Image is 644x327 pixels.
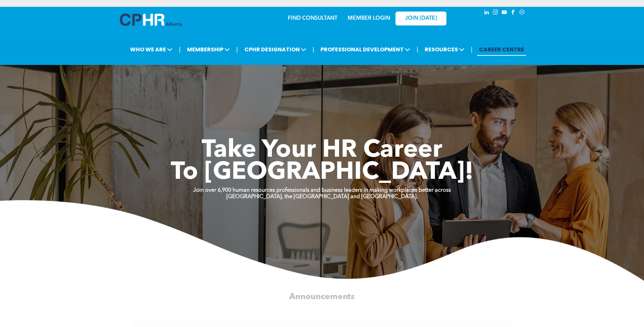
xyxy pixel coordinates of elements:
[483,8,491,18] a: linkedin
[193,188,451,193] strong: Join over 6,900 human resources professionals and business leaders in making workplaces better ac...
[202,138,442,163] span: Take Your HR Career
[518,8,526,18] a: Social network
[477,43,526,56] a: CAREER CENTRE
[395,12,446,25] a: JOIN [DATE]
[492,8,499,18] a: instagram
[120,14,182,26] img: A blue and white logo for cp alberta
[179,42,181,56] li: |
[313,42,314,56] li: |
[242,43,308,56] span: CPHR DESIGNATION
[348,16,390,21] a: MEMBER LOGIN
[185,43,232,56] span: MEMBERSHIP
[226,194,418,200] strong: [GEOGRAPHIC_DATA], the [GEOGRAPHIC_DATA] and [GEOGRAPHIC_DATA].
[405,15,437,22] span: JOIN [DATE]
[128,43,174,56] span: WHO WE ARE
[423,43,466,56] span: RESOURCES
[417,42,418,56] li: |
[288,16,337,21] a: FIND CONSULTANT
[318,43,412,56] span: PROFESSIONAL DEVELOPMENT
[236,42,238,56] li: |
[501,8,508,18] a: youtube
[471,42,473,56] li: |
[289,293,355,301] span: Announcements
[510,8,517,18] a: facebook
[171,160,474,185] span: To [GEOGRAPHIC_DATA]!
